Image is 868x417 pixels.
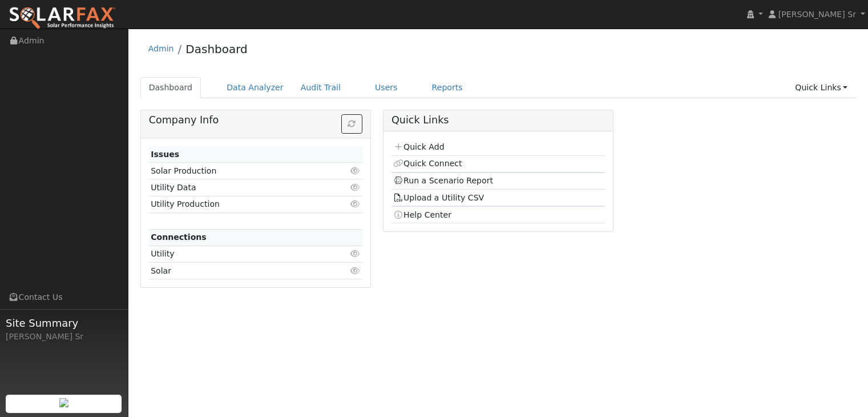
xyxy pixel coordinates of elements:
td: Solar [149,263,328,279]
img: SolarFax [9,6,116,30]
img: retrieve [59,398,68,407]
td: Utility Data [149,179,328,196]
td: Solar Production [149,163,328,179]
a: Admin [148,44,174,53]
i: Click to view [350,250,361,258]
a: Run a Scenario Report [393,176,493,185]
td: Utility Production [149,196,328,212]
strong: Connections [151,232,207,242]
a: Help Center [393,210,451,219]
a: Quick Add [393,142,444,151]
a: Dashboard [185,42,248,56]
a: Quick Links [786,77,856,98]
a: Quick Connect [393,159,462,168]
h5: Quick Links [391,114,605,126]
span: [PERSON_NAME] Sr [778,10,856,19]
a: Users [366,77,406,98]
i: Click to view [350,183,361,191]
td: Utility [149,246,328,262]
strong: Issues [151,150,179,159]
i: Click to view [350,167,361,175]
i: Click to view [350,200,361,208]
a: Reports [423,77,471,98]
i: Click to view [350,267,361,275]
a: Dashboard [140,77,201,98]
a: Upload a Utility CSV [393,193,484,202]
a: Audit Trail [292,77,349,98]
div: [PERSON_NAME] Sr [6,331,122,343]
span: Site Summary [6,315,122,331]
h5: Company Info [149,114,362,126]
a: Data Analyzer [218,77,292,98]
